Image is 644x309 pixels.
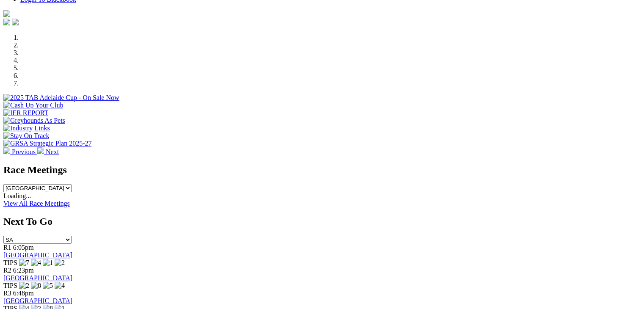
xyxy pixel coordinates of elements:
[3,109,48,117] img: IER REPORT
[3,282,17,289] span: TIPS
[55,259,65,267] img: 2
[12,19,19,25] img: twitter.svg
[46,148,59,155] span: Next
[3,94,119,102] img: 2025 TAB Adelaide Cup - On Sale Now
[31,259,41,267] img: 4
[3,251,72,259] a: [GEOGRAPHIC_DATA]
[13,290,34,297] span: 6:48pm
[3,140,91,147] img: GRSA Strategic Plan 2025-27
[12,148,36,155] span: Previous
[19,282,29,290] img: 2
[13,244,34,251] span: 6:05pm
[37,148,59,155] a: Next
[3,244,11,251] span: R1
[3,117,65,124] img: Greyhounds As Pets
[3,274,72,281] a: [GEOGRAPHIC_DATA]
[19,259,29,267] img: 7
[43,282,53,290] img: 5
[3,132,49,140] img: Stay On Track
[3,124,50,132] img: Industry Links
[3,148,37,155] a: Previous
[3,147,10,154] img: chevron-left-pager-white.svg
[37,147,44,154] img: chevron-right-pager-white.svg
[13,267,34,274] span: 6:23pm
[43,259,53,267] img: 1
[55,282,65,290] img: 4
[3,19,10,25] img: facebook.svg
[3,267,11,274] span: R2
[3,164,641,176] h2: Race Meetings
[3,259,17,266] span: TIPS
[3,10,10,17] img: logo-grsa-white.png
[3,200,70,207] a: View All Race Meetings
[3,102,63,109] img: Cash Up Your Club
[3,297,72,304] a: [GEOGRAPHIC_DATA]
[3,216,641,227] h2: Next To Go
[3,290,11,297] span: R3
[3,192,31,199] span: Loading...
[31,282,41,290] img: 8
